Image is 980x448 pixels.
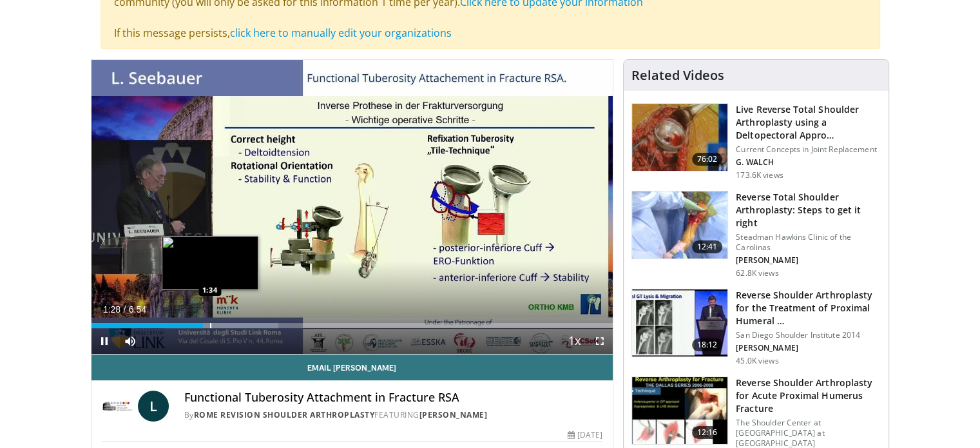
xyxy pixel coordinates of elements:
h3: Reverse Total Shoulder Arthroplasty: Steps to get it right [736,191,881,229]
p: San Diego Shoulder Institute 2014 [736,330,881,340]
button: Fullscreen [587,328,613,354]
button: Playback Rate [561,328,587,354]
p: [PERSON_NAME] [736,255,881,266]
img: 684033_3.png.150x105_q85_crop-smart_upscale.jpg [632,104,727,171]
a: 18:12 Reverse Shoulder Arthroplasty for the Treatment of Proximal Humeral … San Diego Shoulder In... [631,289,881,366]
span: 18:12 [692,338,723,351]
a: L [138,391,169,422]
span: 12:41 [692,240,723,253]
a: 76:02 Live Reverse Total Shoulder Arthroplasty using a Deltopectoral Appro… Current Concepts in J... [631,103,881,180]
video-js: Video Player [91,60,613,355]
h4: Related Videos [631,68,724,83]
img: 326034_0000_1.png.150x105_q85_crop-smart_upscale.jpg [632,191,727,258]
h4: Functional Tuberosity Attachment in Fracture RSA [184,391,603,405]
p: Current Concepts in Joint Replacement [736,144,881,155]
p: Steadman Hawkins Clinic of the Carolinas [736,232,881,253]
a: [PERSON_NAME] [419,409,488,420]
img: image.jpeg [162,236,258,290]
p: G. WALCH [736,157,881,168]
img: Q2xRg7exoPLTwO8X4xMDoxOjA4MTsiGN.150x105_q85_crop-smart_upscale.jpg [632,289,727,356]
p: 45.0K views [736,356,778,366]
span: 12:16 [692,426,723,439]
p: [PERSON_NAME] [736,343,881,353]
span: / [124,304,126,315]
img: butch_reverse_arthroplasty_3.png.150x105_q85_crop-smart_upscale.jpg [632,377,727,444]
a: Rome Revision Shoulder Arthroplasty [194,409,375,420]
a: click here to manually edit your organizations [230,26,452,40]
button: Pause [91,328,117,354]
h3: Live Reverse Total Shoulder Arthroplasty using a Deltopectoral Appro… [736,103,881,142]
a: Email [PERSON_NAME] [91,355,613,380]
p: 173.6K views [736,170,783,180]
img: Rome Revision Shoulder Arthroplasty [102,391,133,422]
button: Mute [117,328,143,354]
p: 62.8K views [736,268,778,278]
div: By FEATURING [184,409,603,421]
span: 1:28 [103,304,120,315]
a: 12:41 Reverse Total Shoulder Arthroplasty: Steps to get it right Steadman Hawkins Clinic of the C... [631,191,881,278]
div: [DATE] [568,429,602,441]
h3: Reverse Shoulder Arthroplasty for the Treatment of Proximal Humeral … [736,289,881,327]
h3: Reverse Shoulder Arthroplasty for Acute Proximal Humerus Fracture [736,376,881,415]
span: 76:02 [692,153,723,166]
div: Progress Bar [91,323,613,328]
span: 6:54 [129,304,146,315]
